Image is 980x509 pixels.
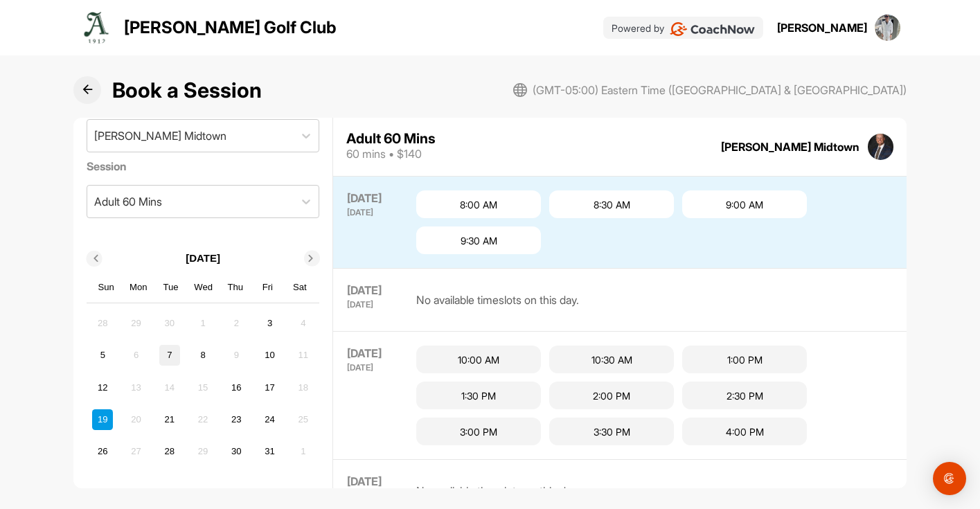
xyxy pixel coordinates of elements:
div: Not available Wednesday, October 22nd, 2025 [193,409,213,430]
div: [DATE] [347,301,402,309]
div: Not available Sunday, September 28th, 2025 [92,313,113,334]
div: Choose Sunday, October 26th, 2025 [92,441,113,462]
div: Sat [291,278,309,296]
div: Fri [259,278,277,296]
img: CoachNow [670,22,755,36]
div: Wed [194,278,212,296]
div: Not available Monday, October 13th, 2025 [126,377,147,398]
div: 9:00 AM [682,190,807,218]
div: Not available Thursday, October 2nd, 2025 [226,313,247,334]
div: Choose Wednesday, October 8th, 2025 [193,345,213,366]
div: Choose Thursday, October 30th, 2025 [226,441,247,462]
div: [PERSON_NAME] Midtown [721,139,859,155]
div: Choose Tuesday, October 28th, 2025 [159,441,180,462]
div: 3:30 PM [549,418,674,445]
div: Choose Friday, October 17th, 2025 [260,377,280,398]
img: square_55c221772432518c75231a5e5eaafc4a.jpg [875,15,901,41]
div: month 2025-10 [91,311,316,463]
div: Choose Friday, October 10th, 2025 [260,345,280,366]
img: logo [80,11,113,44]
div: [DATE] [347,283,402,298]
div: Choose Sunday, October 19th, 2025 [92,409,113,430]
div: Choose Friday, October 31st, 2025 [260,441,280,462]
img: square_cdd34188dfbe35162ae2611faf3b6788.jpg [868,134,894,160]
div: [DATE] [347,346,402,361]
div: Not available Wednesday, October 15th, 2025 [193,377,213,398]
div: 60 mins • $140 [346,145,436,162]
div: Not available Monday, October 6th, 2025 [126,345,147,366]
p: Powered by [612,21,664,35]
div: 1:30 PM [416,382,541,409]
div: [DATE] [347,208,402,217]
div: Not available Saturday, November 1st, 2025 [293,441,314,462]
div: 8:30 AM [549,190,674,218]
div: 10:30 AM [549,346,674,373]
div: Not available Saturday, October 18th, 2025 [293,377,314,398]
div: Thu [226,278,244,296]
div: Adult 60 Mins [94,193,162,210]
div: Not available Tuesday, September 30th, 2025 [159,313,180,334]
div: [PERSON_NAME] Midtown [94,127,226,144]
div: Not available Tuesday, October 14th, 2025 [159,377,180,398]
div: Not available Thursday, October 9th, 2025 [226,345,247,366]
div: Not available Monday, October 27th, 2025 [126,441,147,462]
p: [PERSON_NAME] Golf Club [124,15,337,40]
div: 4:00 PM [682,418,807,445]
div: Choose Thursday, October 23rd, 2025 [226,409,247,430]
div: Not available Saturday, October 11th, 2025 [293,345,314,366]
div: 3:00 PM [416,418,541,445]
div: [DATE] [347,190,402,206]
span: (GMT-05:00) Eastern Time ([GEOGRAPHIC_DATA] & [GEOGRAPHIC_DATA]) [533,82,907,98]
div: Not available Saturday, October 4th, 2025 [293,313,314,334]
div: 2:00 PM [549,382,674,409]
div: 10:00 AM [416,346,541,373]
p: [DATE] [186,251,220,267]
div: Open Intercom Messenger [933,462,966,495]
h1: Book a Session [112,75,262,106]
div: Adult 60 Mins [346,132,436,145]
div: Choose Sunday, October 12th, 2025 [92,377,113,398]
div: Not available Wednesday, October 29th, 2025 [193,441,213,462]
div: [DATE] [347,364,402,372]
label: Session [87,158,320,175]
div: Not available Monday, October 20th, 2025 [126,409,147,430]
div: Mon [130,278,148,296]
div: Not available Wednesday, October 1st, 2025 [193,313,213,334]
div: Choose Thursday, October 16th, 2025 [226,377,247,398]
div: Not available Monday, September 29th, 2025 [126,313,147,334]
div: Choose Friday, October 24th, 2025 [260,409,280,430]
div: Sun [98,278,116,296]
div: Choose Tuesday, October 21st, 2025 [159,409,180,430]
div: Choose Sunday, October 5th, 2025 [92,345,113,366]
div: Not available Saturday, October 25th, 2025 [293,409,314,430]
div: [DATE] [347,474,402,489]
div: Choose Tuesday, October 7th, 2025 [159,345,180,366]
div: No available timeslots on this day. [416,283,579,317]
div: Tue [162,278,180,296]
div: 8:00 AM [416,190,541,218]
div: 1:00 PM [682,346,807,373]
div: 2:30 PM [682,382,807,409]
div: 9:30 AM [416,226,541,254]
div: Choose Friday, October 3rd, 2025 [260,313,280,334]
div: [PERSON_NAME] [777,19,867,36]
img: svg+xml;base64,PHN2ZyB3aWR0aD0iMjAiIGhlaWdodD0iMjAiIHZpZXdCb3g9IjAgMCAyMCAyMCIgZmlsbD0ibm9uZSIgeG... [513,83,527,97]
div: No available timeslots on this day. [416,474,579,508]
